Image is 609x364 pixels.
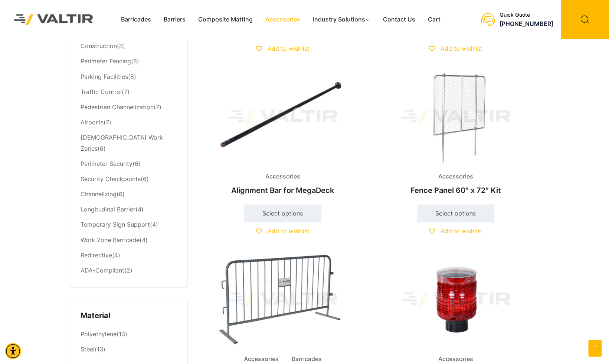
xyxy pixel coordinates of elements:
[81,310,176,321] h4: Material
[6,6,102,33] img: Valtir Rentals
[259,14,307,25] a: Accessories
[203,182,363,198] h2: Alignment Bar for MegaDeck
[81,100,176,115] li: (7)
[81,342,176,355] li: (13)
[81,202,176,217] li: (4)
[421,14,446,25] a: Cart
[376,182,536,198] h2: Fence Panel 60″ x 72″ Kit
[5,343,21,359] div: Accessibility Menu
[203,252,363,348] img: Accessories
[81,267,124,274] a: ADA-Compliant
[81,345,95,353] a: Steel
[376,252,536,348] img: Accessories
[81,54,176,69] li: (8)
[441,45,482,52] span: Add to wishlist
[81,190,117,198] a: Channelizing
[81,130,176,156] li: (6)
[81,42,117,50] a: Construction
[81,236,140,244] a: Work Zone Barricade
[244,204,321,222] a: Select options for “Alignment Bar for MegaDeck”
[441,227,482,235] span: Add to wishlist
[81,172,176,187] li: (6)
[81,57,131,65] a: Perimeter Fencing
[376,14,421,25] a: Contact Us
[307,14,377,25] a: Industry Solutions
[81,206,135,213] a: Longitudinal Barrier
[192,14,259,25] a: Composite Matting
[81,84,176,100] li: (7)
[81,251,112,259] a: Redirective
[81,233,176,248] li: (4)
[376,69,536,198] a: AccessoriesFence Panel 60″ x 72″ Kit
[81,156,176,171] li: (6)
[500,12,553,18] div: Quick Quote
[81,69,176,84] li: (8)
[268,227,310,235] span: Add to wishlist
[256,45,310,52] a: Add to wishlist
[81,263,176,276] li: (2)
[203,69,363,165] img: Accessories
[81,115,176,130] li: (7)
[81,248,176,263] li: (4)
[429,227,482,235] a: Add to wishlist
[268,45,310,52] span: Add to wishlist
[256,227,310,235] a: Add to wishlist
[260,171,306,182] span: Accessories
[81,39,176,54] li: (8)
[376,69,536,165] img: Accessories
[203,69,363,198] a: AccessoriesAlignment Bar for MegaDeck
[417,204,494,222] a: Select options for “Fence Panel 60" x 72" Kit”
[81,73,128,80] a: Parking Facilities
[588,340,602,357] a: Open this option
[81,175,141,183] a: Security Checkpoints
[81,134,163,152] a: [DEMOGRAPHIC_DATA] Work Zones
[81,160,132,167] a: Perimeter Security
[500,20,553,27] a: call (888) 496-3625
[433,171,479,182] span: Accessories
[81,118,104,126] a: Airports
[81,187,176,202] li: (6)
[81,217,176,233] li: (4)
[81,327,176,342] li: (13)
[81,330,117,338] a: Polyethylene
[115,14,157,25] a: Barricades
[157,14,192,25] a: Barriers
[81,88,122,96] a: Traffic Control
[429,45,482,52] a: Add to wishlist
[81,103,154,111] a: Pedestrian Channelization
[81,221,150,228] a: Temporary Sign Support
